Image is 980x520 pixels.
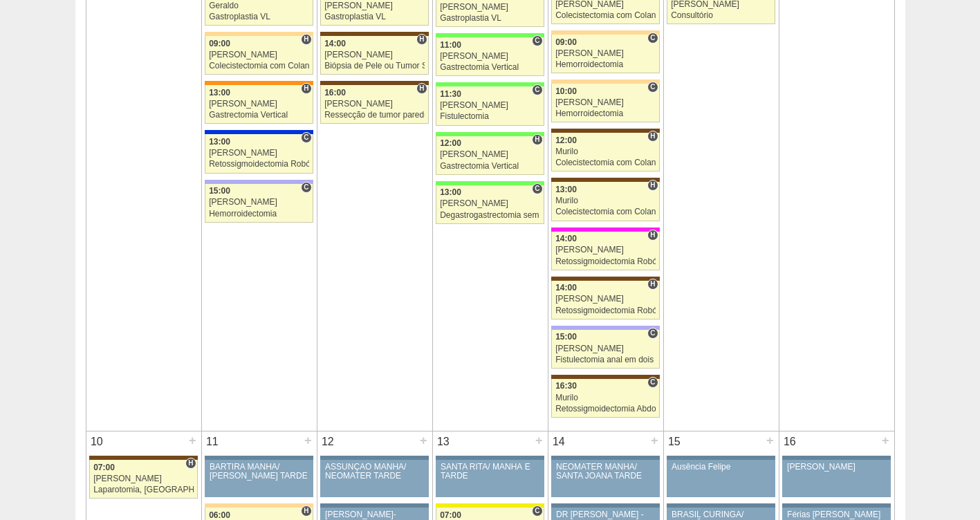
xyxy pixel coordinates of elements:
[93,463,115,472] span: 07:00
[551,35,659,73] a: C 09:00 [PERSON_NAME] Hemorroidectomia
[324,12,425,21] div: Gastroplastia VL
[209,186,230,196] span: 15:00
[209,137,230,147] span: 13:00
[532,183,542,194] span: Consultório
[782,460,890,497] a: [PERSON_NAME]
[436,37,544,76] a: C 11:00 [PERSON_NAME] Gastrectomia Vertical
[301,83,311,94] span: Hospital
[551,456,659,460] div: Key: Aviso
[320,32,428,36] div: Key: Santa Joana
[548,431,570,452] div: 14
[209,62,309,71] div: Colecistectomia com Colangiografia VL
[89,460,197,499] a: H 07:00 [PERSON_NAME] Laparotomia, [GEOGRAPHIC_DATA], Drenagem, Bridas
[210,463,308,481] div: BARTIRA MANHÃ/ [PERSON_NAME] TARDE
[440,138,461,148] span: 12:00
[187,431,198,449] div: +
[551,460,659,497] a: NEOMATER MANHÃ/ SANTA JOANA TARDE
[555,283,577,292] span: 14:00
[556,463,655,481] div: NEOMATER MANHÃ/ SANTA JOANA TARDE
[551,228,659,232] div: Key: Pro Matre
[440,112,540,121] div: Fistulectomia
[320,81,428,85] div: Key: Santa Joana
[324,62,425,71] div: Biópsia de Pele ou Tumor Superficial
[209,12,309,21] div: Gastroplastia VL
[782,456,890,460] div: Key: Aviso
[205,32,313,36] div: Key: Bartira
[647,328,658,339] span: Consultório
[205,180,313,184] div: Key: Christóvão da Gama
[205,85,313,124] a: H 13:00 [PERSON_NAME] Gastrectomia Vertical
[205,184,313,223] a: C 15:00 [PERSON_NAME] Hemorroidectomia
[205,456,313,460] div: Key: Aviso
[440,187,461,197] span: 13:00
[555,196,656,205] div: Murilo
[436,503,544,508] div: Key: Santa Rita
[551,129,659,133] div: Key: Santa Joana
[555,11,656,20] div: Colecistectomia com Colangiografia VL
[93,474,194,483] div: [PERSON_NAME]
[209,210,309,219] div: Hemorroidectomia
[209,198,309,207] div: [PERSON_NAME]
[301,34,311,45] span: Hospital
[440,162,540,171] div: Gastrectomia Vertical
[555,86,577,96] span: 10:00
[209,1,309,10] div: Geraldo
[436,136,544,175] a: H 12:00 [PERSON_NAME] Gastrectomia Vertical
[551,281,659,319] a: H 14:00 [PERSON_NAME] Retossigmoidectomia Robótica
[532,505,542,517] span: Consultório
[555,49,656,58] div: [PERSON_NAME]
[209,160,309,169] div: Retossigmoidectomia Robótica
[436,33,544,37] div: Key: Brasil
[317,431,339,452] div: 12
[551,182,659,221] a: H 13:00 Murilo Colecistectomia com Colangiografia VL
[551,375,659,379] div: Key: Santa Joana
[440,199,540,208] div: [PERSON_NAME]
[555,147,656,156] div: Murilo
[205,134,313,173] a: C 13:00 [PERSON_NAME] Retossigmoidectomia Robótica
[320,460,428,497] a: ASSUNÇÃO MANHÃ/ NEOMATER TARDE
[667,456,775,460] div: Key: Aviso
[667,503,775,508] div: Key: Aviso
[551,330,659,369] a: C 15:00 [PERSON_NAME] Fistulectomia anal em dois tempos
[551,503,659,508] div: Key: Aviso
[320,36,428,75] a: H 14:00 [PERSON_NAME] Biópsia de Pele ou Tumor Superficial
[93,485,194,494] div: Laparotomia, [GEOGRAPHIC_DATA], Drenagem, Bridas
[205,503,313,508] div: Key: Bartira
[555,295,656,304] div: [PERSON_NAME]
[436,456,544,460] div: Key: Aviso
[301,182,311,193] span: Consultório
[440,101,540,110] div: [PERSON_NAME]
[647,180,658,191] span: Hospital
[555,355,656,364] div: Fistulectomia anal em dois tempos
[551,379,659,418] a: C 16:30 Murilo Retossigmoidectomia Abdominal VL
[555,393,656,402] div: Murilo
[440,63,540,72] div: Gastrectomia Vertical
[532,84,542,95] span: Consultório
[647,377,658,388] span: Consultório
[205,460,313,497] a: BARTIRA MANHÃ/ [PERSON_NAME] TARDE
[324,100,425,109] div: [PERSON_NAME]
[555,207,656,216] div: Colecistectomia com Colangiografia VL
[209,39,230,48] span: 09:00
[86,431,108,452] div: 10
[209,88,230,98] span: 13:00
[440,14,540,23] div: Gastroplastia VL
[209,510,230,520] span: 06:00
[551,80,659,84] div: Key: Bartira
[324,88,346,98] span: 16:00
[440,211,540,220] div: Degastrogastrectomia sem vago
[209,149,309,158] div: [PERSON_NAME]
[205,36,313,75] a: H 09:00 [PERSON_NAME] Colecistectomia com Colangiografia VL
[647,230,658,241] span: Hospital
[555,136,577,145] span: 12:00
[209,111,309,120] div: Gastrectomia Vertical
[209,50,309,59] div: [PERSON_NAME]
[555,60,656,69] div: Hemorroidectomia
[436,86,544,125] a: C 11:30 [PERSON_NAME] Fistulectomia
[555,109,656,118] div: Hemorroidectomia
[532,35,542,46] span: Consultório
[440,89,461,99] span: 11:30
[782,503,890,508] div: Key: Aviso
[764,431,776,449] div: +
[555,332,577,342] span: 15:00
